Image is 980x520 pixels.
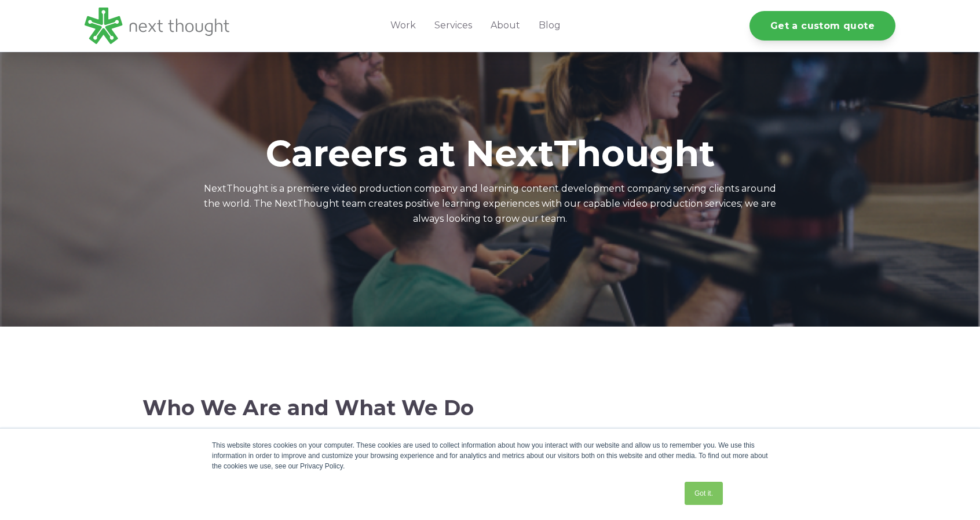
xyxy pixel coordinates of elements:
[212,440,768,471] div: This website stores cookies on your computer. These cookies are used to collect information about...
[200,133,780,174] h1: Careers at NextThought
[85,8,229,44] img: LG - NextThought Logo
[749,11,895,41] a: Get a custom quote
[142,396,481,420] h2: Who We Are and What We Do
[142,427,481,473] p: NextThought is a group of talented and passionate creators that make impactful videos and learnin...
[200,181,780,226] p: NextThought is a premiere video production company and learning content development company servi...
[685,482,723,505] a: Got it.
